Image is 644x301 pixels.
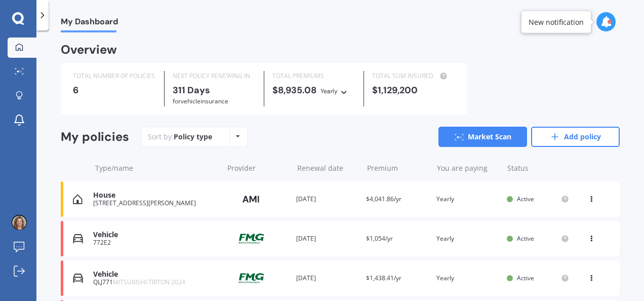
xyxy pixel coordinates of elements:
div: Yearly [436,234,499,244]
div: Vehicle [93,270,218,279]
span: Active [517,195,534,203]
span: $4,041.86/yr [366,195,401,203]
div: New notification [529,17,584,27]
div: Overview [61,45,117,55]
div: Type/name [95,163,219,173]
div: [DATE] [296,273,358,283]
div: [STREET_ADDRESS][PERSON_NAME] [93,200,218,207]
img: AMI [226,190,276,209]
div: Sort by: [148,132,212,142]
div: Premium [367,163,429,173]
span: Active [517,274,534,282]
div: NEXT POLICY RENEWING IN [173,71,256,81]
img: Vehicle [73,273,83,283]
span: Active [517,234,534,243]
div: Renewal date [297,163,359,173]
a: Add policy [531,127,620,147]
div: 6 [73,85,156,95]
div: $1,129,200 [372,85,455,95]
div: House [93,191,218,200]
span: MITSUBISHI TRITON 2024 [113,278,185,286]
img: FMG [226,229,276,248]
div: Policy type [174,132,212,142]
div: Yearly [436,194,499,204]
img: House [73,194,83,204]
div: Yearly [436,273,499,283]
div: TOTAL NUMBER OF POLICIES [73,71,156,81]
span: My Dashboard [61,17,118,30]
img: picture [12,215,27,230]
div: Vehicle [93,231,218,239]
span: $1,054/yr [366,234,393,243]
div: Status [507,163,569,173]
div: You are paying [437,163,499,173]
div: Provider [227,163,289,173]
span: $1,438.41/yr [366,274,401,282]
div: 772E2 [93,239,218,246]
div: My policies [61,130,129,144]
div: Yearly [320,86,338,96]
span: for Vehicle insurance [173,97,228,105]
a: Market Scan [438,127,527,147]
div: [DATE] [296,194,358,204]
div: [DATE] [296,234,358,244]
b: 311 Days [173,84,210,96]
div: TOTAL PREMIUMS [272,71,355,81]
div: QLJ771 [93,279,218,286]
div: $8,935.08 [272,85,355,96]
div: TOTAL SUM INSURED [372,71,455,81]
img: Vehicle [73,234,83,244]
img: FMG [226,269,276,288]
